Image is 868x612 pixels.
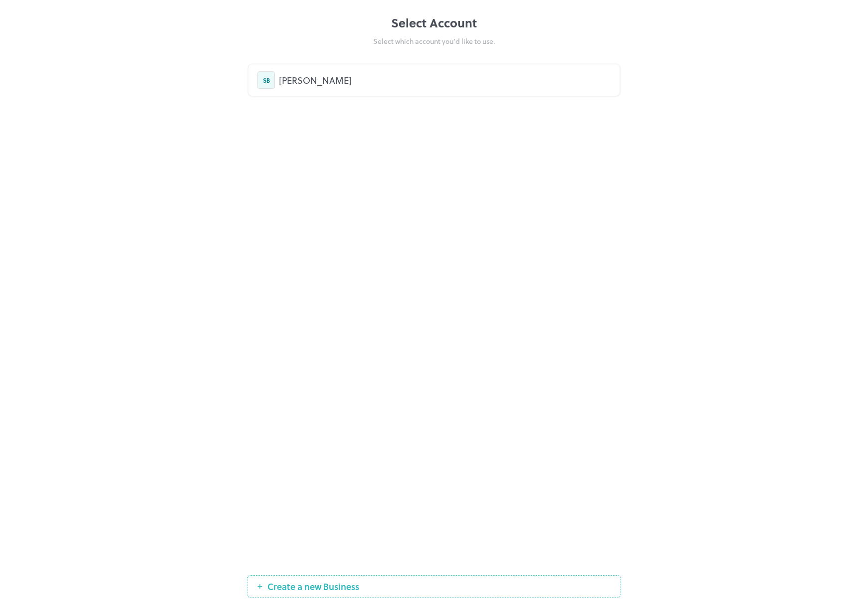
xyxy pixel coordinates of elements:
div: Select Account [247,14,621,32]
div: SB [257,71,275,89]
div: [PERSON_NAME] [279,73,611,87]
span: Create a new Business [262,582,364,592]
div: Select which account you’d like to use. [247,36,621,46]
button: Create a new Business [247,575,621,598]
